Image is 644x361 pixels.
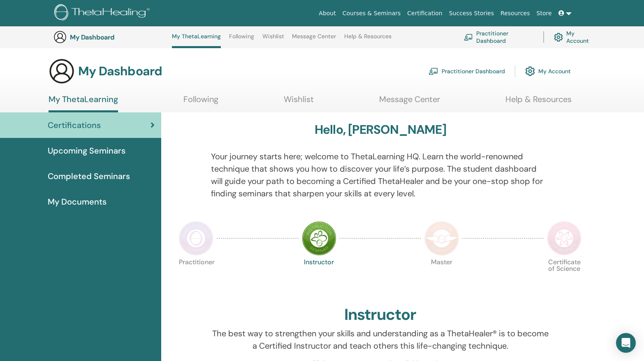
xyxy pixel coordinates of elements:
img: Practitioner [179,221,213,256]
a: Resources [497,6,533,21]
div: Open Intercom Messenger [616,333,636,353]
h3: My Dashboard [78,64,162,79]
a: Store [533,6,555,21]
span: Upcoming Seminars [48,144,125,157]
a: My ThetaLearning [172,33,221,48]
a: Practitioner Dashboard [464,28,533,46]
img: chalkboard-teacher.svg [464,34,473,40]
p: Practitioner [179,259,213,293]
a: Following [229,33,254,46]
span: Certifications [48,119,101,131]
p: Your journey starts here; welcome to ThetaLearning HQ. Learn the world-renowned technique that sh... [211,150,550,200]
h2: Instructor [344,305,416,324]
a: Help & Resources [505,94,572,110]
span: My Documents [48,196,107,208]
p: Master [424,259,459,293]
a: Message Center [379,94,440,110]
a: Practitioner Dashboard [429,62,505,80]
a: About [315,6,339,21]
img: cog.svg [525,64,535,78]
img: generic-user-icon.jpg [53,30,67,44]
img: generic-user-icon.jpg [49,58,75,84]
a: My Account [525,62,571,80]
p: Instructor [302,259,336,293]
a: My Account [554,28,595,46]
a: Wishlist [262,33,284,46]
span: Completed Seminars [48,170,130,182]
a: My ThetaLearning [49,94,118,112]
img: Master [424,221,459,256]
h3: Hello, [PERSON_NAME] [315,122,446,137]
img: Instructor [302,221,336,256]
p: The best way to strengthen your skills and understanding as a ThetaHealer® is to become a Certifi... [211,327,550,352]
img: chalkboard-teacher.svg [429,68,438,75]
img: cog.svg [554,31,563,44]
a: Following [183,94,218,110]
img: logo.png [54,4,153,23]
a: Message Center [292,33,336,46]
p: Certificate of Science [547,259,581,293]
a: Courses & Seminars [339,6,404,21]
a: Certification [404,6,445,21]
a: Wishlist [284,94,314,110]
h3: My Dashboard [70,33,152,41]
a: Help & Resources [344,33,391,46]
img: Certificate of Science [547,221,581,256]
a: Success Stories [446,6,497,21]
